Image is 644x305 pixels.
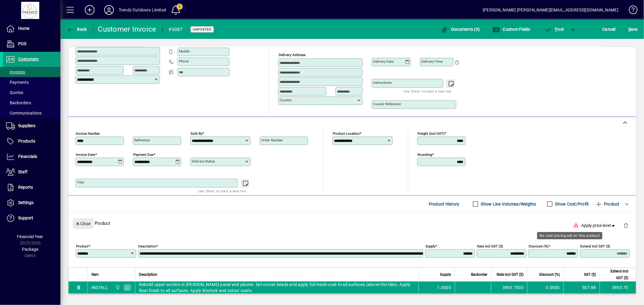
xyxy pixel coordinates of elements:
button: Save [627,24,639,35]
span: Product [595,199,620,209]
mat-label: Courier Reference [373,102,401,106]
button: Product History [426,199,462,209]
span: Payments [6,80,29,85]
a: POS [3,36,60,52]
div: Customer Invoice [98,24,156,34]
span: Suppliers [18,123,35,128]
a: Knowledge Base [624,1,636,21]
span: Description [139,271,157,278]
span: ave [628,24,638,34]
span: Support [18,215,33,220]
mat-label: Product location [333,131,360,136]
a: Invoices [3,67,60,77]
span: Customers [18,57,39,61]
mat-label: Reference [134,138,150,142]
mat-hint: Use 'Enter' to start a new line [198,187,246,194]
span: Product History [429,199,460,209]
span: Quotes [6,90,23,95]
app-page-header-button: Close [71,221,95,226]
span: New Plymouth [114,284,121,291]
span: Rate incl GST ($) [497,271,524,278]
div: [PERSON_NAME] [PERSON_NAME][EMAIL_ADDRESS][DOMAIN_NAME] [483,5,618,15]
a: Communications [3,108,60,118]
a: Products [3,134,60,149]
button: Documents (0) [439,24,482,35]
a: Quotes [3,87,60,98]
span: 1.0000 [437,285,451,291]
mat-label: Rate incl GST ($) [477,244,503,248]
div: No cost pricing set on this product [537,232,602,239]
span: Products [18,139,35,143]
mat-label: Rounding [418,152,432,157]
a: Settings [3,195,60,210]
span: Home [18,26,29,31]
label: Show Cost/Profit [554,201,589,207]
span: Financial Year [17,234,43,239]
span: Apply price level [582,222,617,229]
span: GST ($) [584,271,596,278]
mat-label: Payment due [133,152,153,157]
span: Staff [18,169,27,174]
app-page-header-button: Back [60,24,94,35]
button: Product [592,199,623,209]
app-page-header-button: Delete [619,223,633,228]
span: Reports [18,185,33,190]
mat-label: Description [138,244,156,248]
button: Custom Fields [491,24,532,35]
mat-label: Invoice date [76,152,95,157]
mat-label: Instructions [373,80,392,85]
a: Backorders [3,98,60,108]
mat-label: Order number [261,138,283,142]
button: Delete [619,218,633,233]
span: Custom Fields [492,27,530,32]
button: Close [73,218,93,229]
mat-label: Mobile [179,49,190,53]
div: INSTALL [91,285,108,291]
div: Trendz Outdoors Limited [119,5,166,15]
span: Close [75,219,91,229]
span: Package [22,247,38,252]
button: Back [65,24,88,35]
a: Staff [3,165,60,180]
span: Invoices [6,70,25,74]
span: ost [545,27,564,32]
span: Backorders [6,100,31,105]
a: Support [3,211,60,226]
mat-label: Product [76,244,88,248]
span: Unposted [193,27,211,31]
span: P [555,27,558,32]
mat-label: Sold by [191,131,202,136]
mat-label: Freight (incl GST) [418,131,444,136]
td: 3893.75 [600,281,636,294]
button: Add [80,5,99,15]
span: Backorder [471,271,487,278]
a: Suppliers [3,118,60,134]
span: Communications [6,111,42,115]
mat-hint: Use 'Enter' to start a new line [404,88,451,95]
button: Apply price level [579,220,619,231]
button: Profile [99,5,119,15]
span: S [628,27,631,32]
div: #5087 [169,25,183,34]
span: Rebuild upper section in [PERSON_NAME] panel and plaster. Set corner beads and apply full mesh co... [139,281,415,294]
span: Supply [440,271,451,278]
span: Cancel [603,24,616,34]
span: POS [18,41,26,46]
a: Financials [3,149,60,164]
span: Settings [18,200,34,205]
div: Product [68,212,636,234]
span: Item [91,271,99,278]
mat-label: Extend incl GST ($) [580,244,610,248]
a: Reports [3,180,60,195]
mat-label: Delivery date [373,59,394,64]
td: 0.0000 [527,281,563,294]
span: Financials [18,154,37,159]
mat-label: Phone [179,59,189,63]
a: Payments [3,77,60,87]
button: Post [542,24,567,35]
div: 3893.7500 [495,285,524,291]
mat-label: Supply [425,244,435,248]
span: Documents (0) [441,27,480,32]
label: Show Line Volumes/Weights [480,201,536,207]
mat-label: Delivery time [421,59,443,64]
